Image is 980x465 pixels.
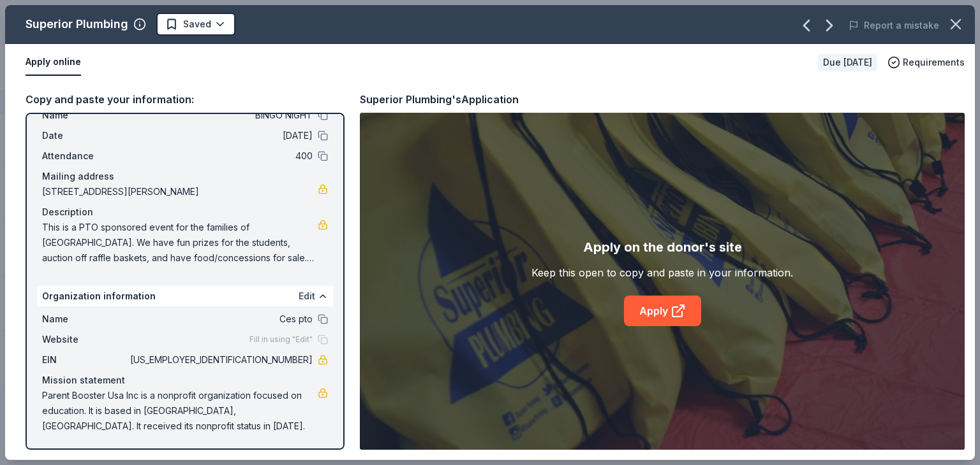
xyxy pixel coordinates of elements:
[624,296,701,326] a: Apply
[360,91,519,108] div: Superior Plumbing's Application
[903,55,965,70] span: Requirements
[42,184,318,199] span: [STREET_ADDRESS][PERSON_NAME]
[128,108,313,123] span: BINGO NIGHT
[26,14,128,34] div: Superior Plumbing
[42,108,128,123] span: Name
[299,289,315,304] button: Edit
[42,352,128,368] span: EIN
[156,13,235,36] button: Saved
[818,54,877,71] div: Due [DATE]
[887,55,965,70] button: Requirements
[42,204,328,220] div: Description
[128,128,313,143] span: [DATE]
[42,332,128,347] span: Website
[531,265,793,280] div: Keep this open to copy and paste in your information.
[583,237,742,257] div: Apply on the donor's site
[128,352,313,368] span: [US_EMPLOYER_IDENTIFICATION_NUMBER]
[42,128,128,143] span: Date
[128,311,313,327] span: Ces pto
[849,18,939,33] button: Report a mistake
[42,388,318,434] span: Parent Booster Usa Inc is a nonprofit organization focused on education. It is based in [GEOGRAPH...
[42,311,128,327] span: Name
[183,17,211,32] span: Saved
[42,148,128,164] span: Attendance
[26,91,345,108] div: Copy and paste your information:
[42,220,318,266] span: This is a PTO sponsored event for the families of [GEOGRAPHIC_DATA]. We have fun prizes for the s...
[249,334,313,345] span: Fill in using "Edit"
[26,49,81,76] button: Apply online
[37,286,333,306] div: Organization information
[42,169,328,184] div: Mailing address
[42,373,328,388] div: Mission statement
[128,148,313,164] span: 400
